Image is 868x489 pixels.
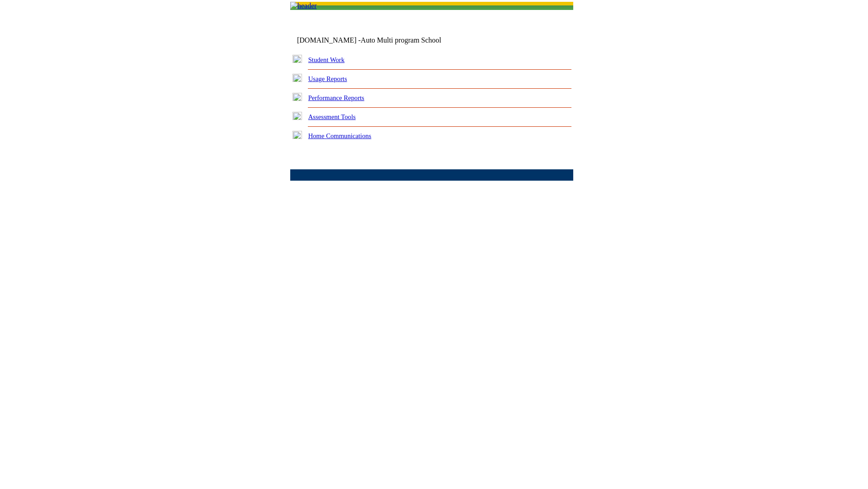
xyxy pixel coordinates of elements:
[297,36,463,44] td: [DOMAIN_NAME] -
[292,131,302,139] img: plus.gif
[308,113,356,120] a: Assessment Tools
[308,132,372,139] a: Home Communications
[308,94,364,101] a: Performance Reports
[292,93,302,101] img: plus.gif
[308,56,344,63] a: Student Work
[308,75,347,82] a: Usage Reports
[290,2,317,10] img: header
[292,74,302,82] img: plus.gif
[292,112,302,120] img: plus.gif
[361,36,441,44] nobr: Auto Multi program School
[292,55,302,63] img: plus.gif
